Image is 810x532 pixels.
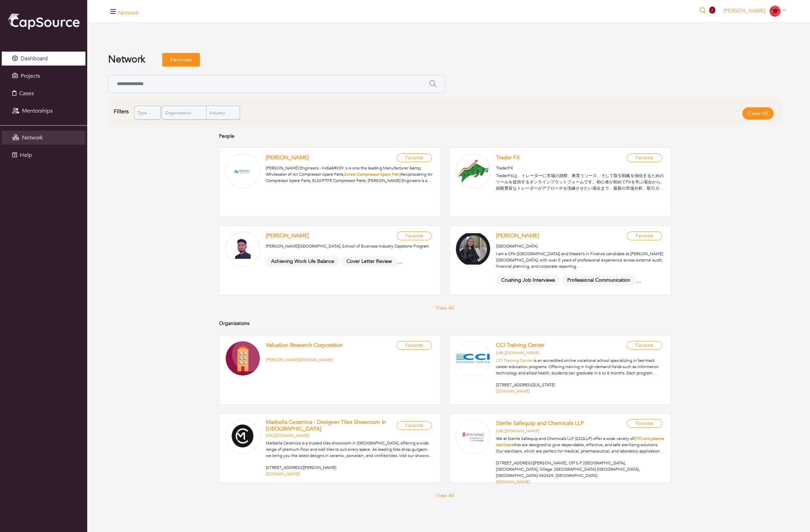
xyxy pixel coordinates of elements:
[137,106,151,120] span: Type
[21,72,40,80] span: Projects
[709,7,715,14] span: 2
[2,52,85,66] a: Dashboard
[108,54,145,66] h3: Network
[742,107,774,120] a: Clear All
[709,7,714,15] a: 2
[19,90,34,97] span: Cases
[22,107,53,115] span: Mentorships
[627,153,662,162] a: Favorite
[496,341,545,349] a: CCI Training Center
[2,131,85,145] a: Network
[720,7,789,14] a: [PERSON_NAME]
[434,304,457,312] button: View All
[266,154,309,161] a: [PERSON_NAME]
[434,491,457,500] button: View All
[2,104,85,118] a: Mentorships
[496,419,584,427] a: Sterile Safequip and Chemicals LLP
[219,321,671,327] h4: Organizations
[2,148,85,162] a: Help
[397,421,432,430] a: Favorite
[2,86,85,100] a: Cases
[496,428,539,434] a: [URL][DOMAIN_NAME]
[162,53,200,67] a: Favorites
[2,69,85,83] a: Projects
[266,232,309,240] a: [PERSON_NAME]
[219,134,671,139] h4: People
[209,106,231,120] span: Industry
[114,107,129,116] div: Filters
[397,231,432,240] a: Favorite
[266,433,309,438] a: [URL][DOMAIN_NAME]
[22,134,43,142] span: Network
[770,6,781,17] img: Student-Icon-6b6867cbad302adf8029cb3ecf392088beec6a544309a027beb5b4b4576828a8.png
[723,7,765,14] span: [PERSON_NAME]
[118,9,139,17] a: Network
[627,341,662,350] a: Favorite
[496,232,539,240] a: [PERSON_NAME]
[266,418,386,433] a: Marbella Ceramica - Designer Tiles Showroom In [GEOGRAPHIC_DATA]
[496,350,539,356] a: [URL][DOMAIN_NAME]
[397,153,432,162] a: Favorite
[266,341,343,349] a: Valuation Research Corporation
[627,419,662,428] a: Favorite
[627,231,662,240] a: Favorite
[397,341,432,350] a: Favorite
[7,12,80,30] img: cap_logo.png
[21,55,48,62] span: Dashboard
[165,106,199,120] span: Organization
[20,151,32,159] span: Help
[496,154,520,161] a: Trader FX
